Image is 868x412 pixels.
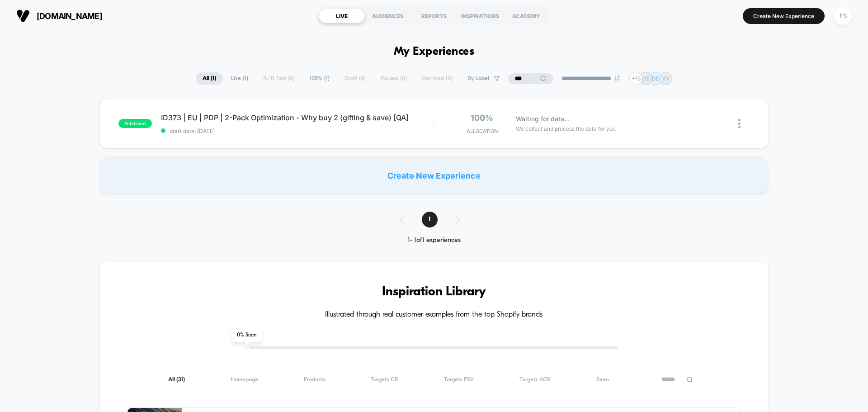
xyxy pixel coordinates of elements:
span: 0 % Seen [231,328,262,342]
button: [DOMAIN_NAME] [14,9,105,23]
span: By Label [467,75,489,82]
span: Waiting for data... [516,114,570,124]
span: start date: [DATE] [161,128,434,134]
span: 100% ( 1 ) [303,72,336,85]
span: ID373 | EU | PDP | 2-Pack Optimization - Why buy 2 (gifting & save) [QA] [161,113,434,122]
img: end [614,76,620,81]
span: published [118,119,152,128]
button: Create New Experience [743,8,825,24]
div: + 16 [629,72,642,85]
span: All ( 1 ) [196,72,223,85]
div: ACADEMY [503,9,549,23]
div: REPORTS [411,9,457,23]
h4: Illustrated through real customer examples from the top Shopify brands [127,311,741,319]
span: Live ( 1 ) [224,72,255,85]
span: [DOMAIN_NAME] [37,11,102,21]
div: 1 - 1 of 1 experiences [391,237,478,244]
span: Targets PSV [444,376,474,383]
div: INSPIRATIONS [457,9,503,23]
span: Allocation [467,128,498,134]
span: 100% [471,113,493,123]
span: Seen [596,376,609,383]
h3: Inspiration Library [127,285,741,299]
img: close [738,119,741,128]
span: All [168,376,185,383]
span: We collect and process the data for you [516,124,616,133]
h1: My Experiences [394,45,475,58]
p: KV [662,75,670,82]
div: AUDIENCES [365,9,411,23]
p: DD [652,75,660,82]
div: FS [834,7,852,25]
p: CS [642,75,650,82]
span: Targets AOV [519,376,551,383]
button: FS [831,7,854,25]
span: Targets CR [371,376,398,383]
span: Products [304,376,325,383]
div: LIVE [319,9,365,23]
span: ( 31 ) [176,377,185,383]
span: 1 [422,212,438,227]
span: Homepage [231,376,258,383]
div: Create New Experience [100,157,768,194]
img: Visually logo [16,9,30,23]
